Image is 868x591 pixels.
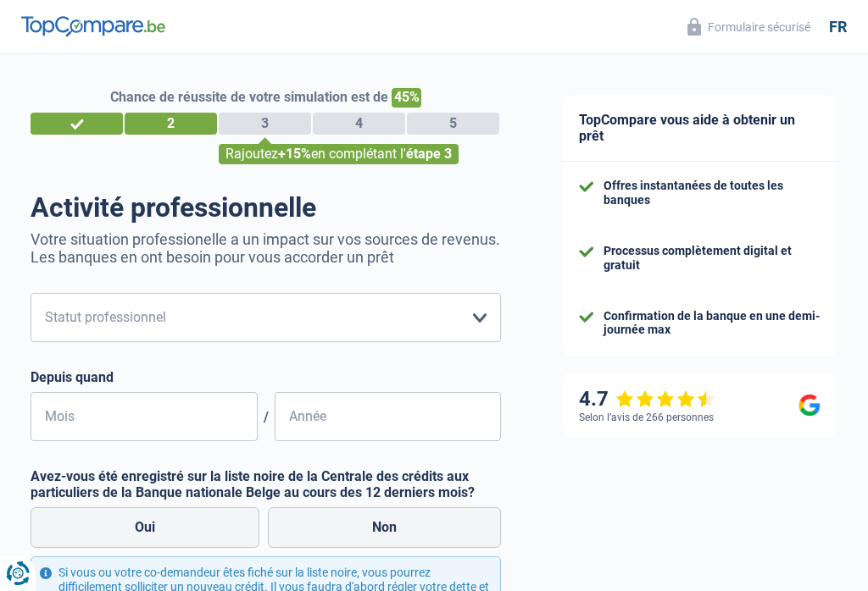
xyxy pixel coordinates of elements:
label: Depuis quand [31,369,501,385]
div: 1 [31,113,123,135]
label: Avez-vous été enregistré sur la liste noire de la Centrale des crédits aux particuliers de la Ban... [31,468,501,500]
span: 45% [392,88,421,108]
div: fr [829,18,847,36]
div: Selon l’avis de 266 personnes [579,411,714,423]
img: TopCompare Logo [21,16,165,36]
div: 4.7 [579,387,715,411]
label: Oui [31,507,259,548]
button: Formulaire sécurisé [677,13,821,41]
span: +15% [278,146,311,162]
div: 3 [219,113,311,135]
div: 5 [407,113,499,135]
div: Processus complètement digital et gratuit [604,244,821,273]
div: 2 [125,113,217,135]
input: AAAA [275,392,502,441]
span: étape 3 [406,146,452,162]
input: MM [31,392,258,441]
h1: Activité professionnelle [31,191,501,224]
div: TopCompare vous aide à obtenir un prêt [562,95,837,162]
span: Chance de réussite de votre simulation est de [110,89,388,105]
div: Confirmation de la banque en une demi-journée max [604,309,821,338]
p: Votre situation professionelle a un impact sur vos sources de revenus. Les banques en ont besoin ... [31,230,501,266]
div: Rajoutez en complétant l' [219,144,459,164]
label: Non [268,507,501,548]
div: 4 [313,113,405,135]
span: / [258,409,275,425]
div: Offres instantanées de toutes les banques [604,179,821,207]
